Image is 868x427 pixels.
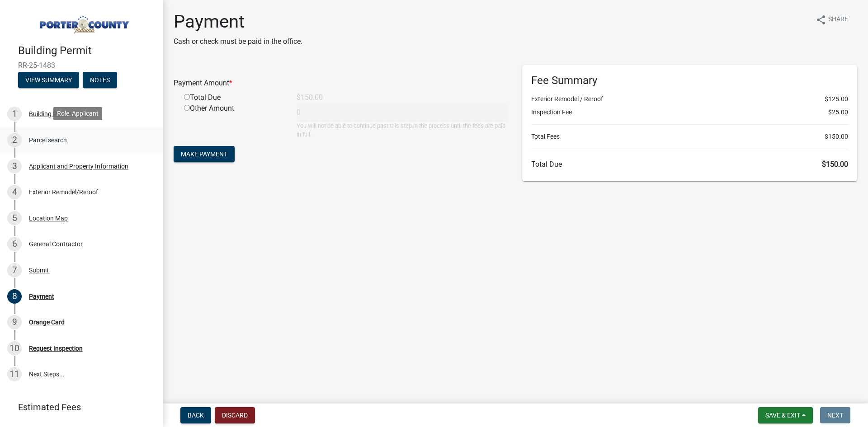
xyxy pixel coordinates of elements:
[177,92,290,103] div: Total Due
[29,241,83,247] div: General Contractor
[29,111,89,117] div: Building Permit Guide
[18,44,156,57] h4: Building Permit
[7,133,22,147] div: 2
[29,215,68,221] div: Location Map
[29,189,98,195] div: Exterior Remodel/Reroof
[167,78,515,89] div: Payment Amount
[828,108,848,117] span: $25.00
[18,72,79,88] button: View Summary
[822,160,848,169] span: $150.00
[828,14,848,25] span: Share
[7,289,22,304] div: 8
[7,211,22,225] div: 5
[7,237,22,251] div: 6
[816,14,826,25] i: share
[29,293,54,300] div: Payment
[177,103,290,139] div: Other Amount
[29,163,128,169] div: Applicant and Property Information
[29,267,49,273] div: Submit
[83,72,117,88] button: Notes
[53,107,102,120] div: Role: Applicant
[174,36,302,47] p: Cash or check must be paid in the office.
[180,407,211,423] button: Back
[18,61,145,70] span: RR-25-1483
[7,263,22,277] div: 7
[18,9,148,35] img: Porter County, Indiana
[531,132,848,141] li: Total Fees
[29,319,65,325] div: Orange Card
[531,74,848,87] h6: Fee Summary
[825,94,848,104] span: $125.00
[83,77,117,84] wm-modal-confirm: Notes
[188,412,204,419] span: Back
[531,94,848,104] li: Exterior Remodel / Reroof
[531,160,848,169] h6: Total Due
[7,341,22,356] div: 10
[29,137,67,143] div: Parcel search
[758,407,813,423] button: Save & Exit
[7,185,22,199] div: 4
[7,159,22,174] div: 3
[174,11,302,33] h1: Payment
[7,315,22,329] div: 9
[29,345,83,352] div: Request Inspection
[18,77,79,84] wm-modal-confirm: Summary
[808,11,855,28] button: shareShare
[7,398,148,416] a: Estimated Fees
[820,407,850,423] button: Next
[7,367,22,381] div: 11
[765,412,800,419] span: Save & Exit
[531,108,848,117] li: Inspection Fee
[174,146,235,162] button: Make Payment
[825,132,848,141] span: $150.00
[215,407,255,423] button: Discard
[827,412,843,419] span: Next
[181,150,227,158] span: Make Payment
[7,107,22,121] div: 1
